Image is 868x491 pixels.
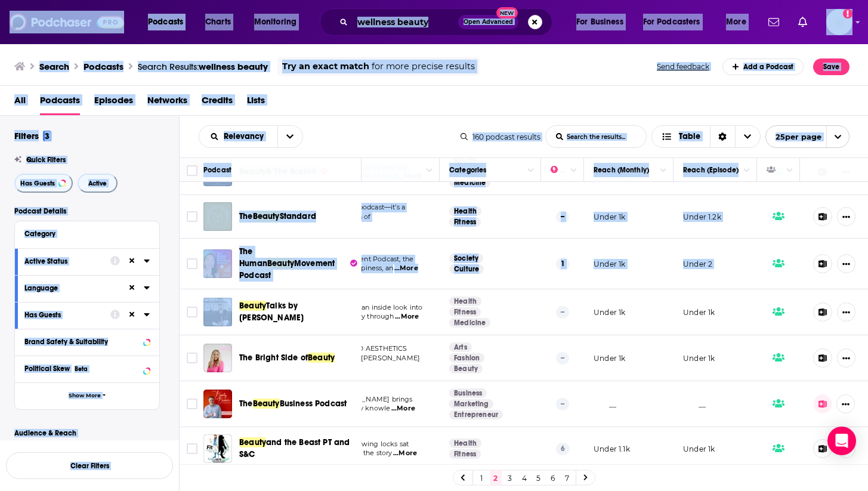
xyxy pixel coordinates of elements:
a: Business [449,388,487,398]
a: Search Results:wellness beauty [138,61,268,72]
p: Under 1k [683,444,715,454]
span: Toggle select row [187,307,197,317]
span: Toggle select row [187,211,197,222]
a: Health [449,438,481,448]
a: 3 [504,471,516,485]
a: Charts [197,13,238,32]
span: Show More [69,393,101,399]
div: Has Guests [24,311,103,319]
a: Beauty [449,364,483,373]
a: 2 [490,471,502,485]
div: Brand Safety & Suitability [24,338,140,346]
span: The Bright Side of [239,353,308,363]
a: Podcasts [40,91,80,115]
a: Beauty and the Beast PT and S&C [203,434,232,463]
button: Open AdvancedNew [458,15,518,29]
button: open menu [199,132,277,141]
button: Show More Button [837,254,855,273]
button: Show More Button [837,348,855,368]
span: wellness beauty [199,61,268,72]
a: The HumanBeautyMovement Podcast [239,246,357,282]
div: Power Score [551,163,567,177]
a: Episodes [94,91,133,115]
p: -- [556,398,569,410]
button: Column Actions [422,163,437,178]
a: Beauty Talks by Dr. Matteo Vigo [203,298,232,326]
a: The Beauty Business Podcast [203,390,232,418]
a: 7 [561,471,573,485]
button: open menu [246,13,312,32]
a: Medicine [449,318,490,328]
div: Podcast [203,163,231,177]
input: Search podcasts, credits, & more... [353,13,458,32]
div: Categories [449,163,486,177]
span: for more precise results [372,60,475,73]
a: Entrepreneur [449,410,503,419]
h3: Search [39,61,69,72]
p: __ [683,399,706,409]
p: Under 2 [683,259,712,269]
p: Under 1k [683,353,715,363]
img: The Bright Side of Beauty [203,344,232,372]
span: Charts [205,14,231,30]
span: Talks by [PERSON_NAME] [239,301,304,323]
span: 3 [43,131,51,141]
span: ...More [393,449,417,458]
button: open menu [568,13,638,32]
div: Active Status [24,257,103,265]
button: open menu [765,125,850,148]
span: The [239,211,253,221]
a: BeautyTalks by [PERSON_NAME] [239,300,357,324]
a: All [14,91,26,115]
p: Under 1k [594,353,625,363]
p: Under 1.1k [594,444,630,454]
span: Beauty [308,353,335,363]
p: Under 1.2k [683,212,721,222]
button: Has Guests [24,307,110,322]
div: Reach (Monthly) [594,163,649,177]
span: Open Advanced [464,19,513,25]
span: New [496,7,518,18]
button: open menu [635,13,718,32]
a: Health [449,297,481,306]
span: The [239,399,253,409]
button: open menu [718,13,761,32]
span: For Podcasters [643,14,700,30]
span: and the Beast PT and S&C [239,437,350,459]
div: Reach (Episode) [683,163,739,177]
p: Under 1k [683,307,715,317]
a: Networks [147,91,187,115]
a: Credits [202,91,233,115]
a: Beautyand the Beast PT and S&C [239,437,357,461]
span: Toggle select row [187,443,197,454]
a: Try an exact match [282,60,369,73]
button: Active [78,174,118,193]
span: Lists [247,91,265,115]
a: Health [449,206,481,216]
span: ...More [391,404,415,413]
span: Beauty [253,399,280,409]
span: Political Skew [24,365,70,373]
span: Table [679,132,700,141]
button: Choose View [651,125,761,148]
a: Medicine [449,178,490,187]
span: Quick Filters [26,156,66,164]
a: Show notifications dropdown [764,12,784,32]
span: The Human [239,246,267,268]
p: 6 [556,443,570,455]
span: Has Guests [20,180,55,187]
div: Language [24,284,119,292]
p: Podcast Details [14,207,160,215]
a: Fitness [449,449,481,459]
a: 5 [533,471,545,485]
span: [DOMAIN_NAME] brings [330,395,412,403]
button: Political SkewBeta [24,361,150,376]
div: Search Results: [138,61,268,72]
span: the world of plastic and aesthetic surgery through [228,312,394,320]
a: Show notifications dropdown [793,12,812,32]
img: Podchaser - Follow, Share and Rate Podcasts [10,11,124,33]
